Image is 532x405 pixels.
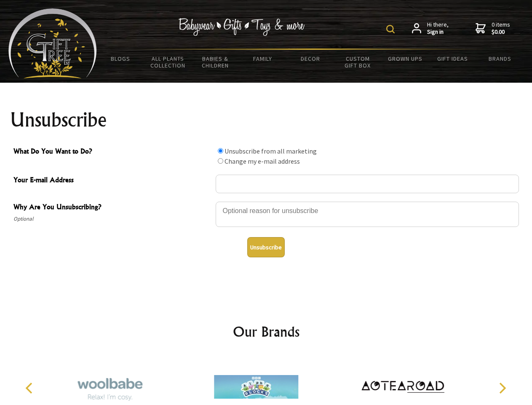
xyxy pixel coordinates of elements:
[218,158,223,164] input: What Do You Want to Do?
[476,50,524,67] a: Brands
[10,110,522,130] h1: Unsubscribe
[13,202,211,214] span: Why Are You Unsubscribing?
[216,202,519,227] textarea: Why Are You Unsubscribing?
[21,379,40,397] button: Previous
[493,379,511,397] button: Next
[429,50,476,67] a: Gift Ideas
[17,321,516,342] h2: Our Brands
[179,18,305,36] img: Babywear - Gifts - Toys & more
[8,8,97,78] img: Babyware - Gifts - Toys and more...
[427,21,449,36] span: Hi there,
[218,148,223,154] input: What Do You Want to Do?
[386,25,395,33] img: product search
[144,50,192,74] a: All Plants Collection
[427,28,449,36] strong: Sign in
[225,157,300,165] label: Change my e-mail address
[13,175,211,187] span: Your E-mail Address
[492,28,510,36] strong: $0.00
[13,214,211,224] span: Optional
[412,21,449,36] a: Hi there,Sign in
[192,50,239,74] a: Babies & Children
[97,50,144,67] a: BLOGS
[239,50,287,67] a: Family
[13,146,211,158] span: What Do You Want to Do?
[334,50,382,74] a: Custom Gift Box
[286,50,334,67] a: Decor
[476,21,510,36] a: 0 items$0.00
[492,21,510,36] span: 0 items
[225,147,317,155] label: Unsubscribe from all marketing
[381,50,429,67] a: Grown Ups
[247,237,285,257] button: Unsubscribe
[216,175,519,193] input: Your E-mail Address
